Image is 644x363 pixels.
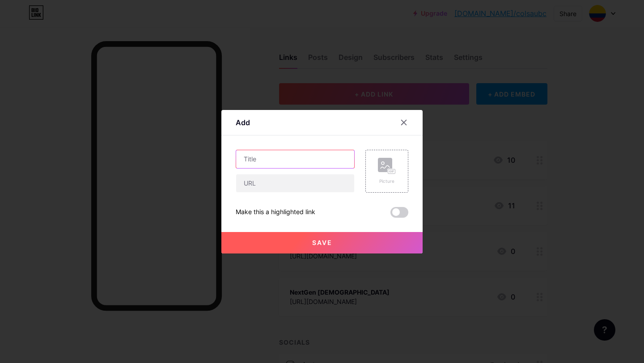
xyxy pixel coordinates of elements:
input: URL [236,174,354,192]
div: Picture [378,178,396,185]
div: Make this a highlighted link [236,207,315,218]
button: Save [221,232,423,253]
div: Add [236,117,250,128]
span: Save [312,239,332,246]
input: Title [236,150,354,168]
